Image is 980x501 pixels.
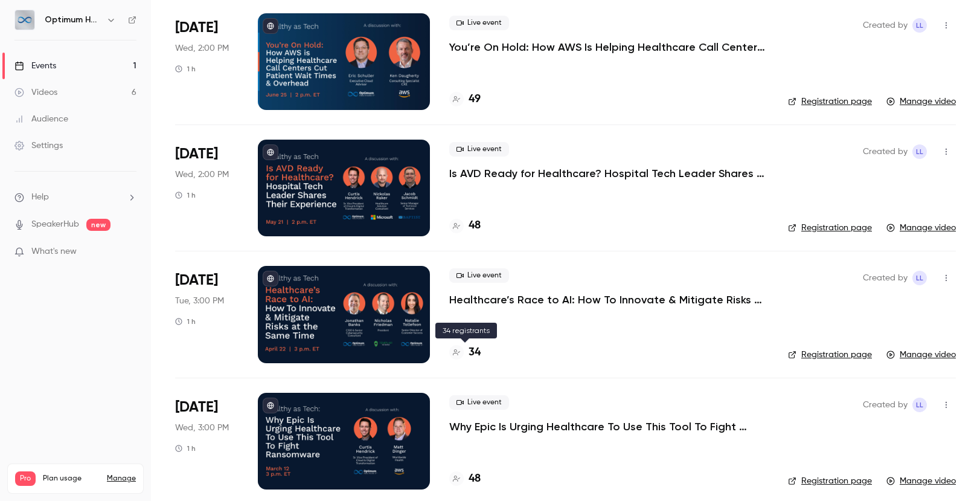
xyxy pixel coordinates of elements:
[14,140,63,152] div: Settings
[449,471,481,487] a: 48
[31,191,49,204] span: Help
[31,245,77,258] span: What's new
[788,349,872,361] a: Registration page
[788,95,872,108] a: Registration page
[449,40,769,54] a: You’re On Hold: How AWS Is Helping Healthcare Call Centers Cut Patient Wait Times & Overhead
[469,471,481,487] h4: 48
[449,218,481,234] a: 48
[175,422,229,434] span: Wed, 3:00 PM
[14,60,56,72] div: Events
[175,266,239,363] div: Apr 22 Tue, 4:00 PM (America/Halifax)
[912,398,927,412] span: Lindsay Laidlaw
[863,271,908,285] span: Created by
[449,166,769,181] a: Is AVD Ready for Healthcare? Hospital Tech Leader Shares Their Experience
[31,218,79,231] a: SpeakerHub
[788,222,872,234] a: Registration page
[175,190,196,200] div: 1 h
[469,218,481,234] h4: 48
[912,271,927,285] span: Lindsay Laidlaw
[14,113,68,125] div: Audience
[175,444,196,453] div: 1 h
[15,10,34,30] img: Optimum Healthcare IT
[175,271,218,290] span: [DATE]
[175,42,229,54] span: Wed, 2:00 PM
[469,91,481,108] h4: 49
[916,398,923,412] span: LL
[449,91,481,108] a: 49
[886,475,956,487] a: Manage video
[916,144,923,159] span: LL
[15,471,36,486] span: Pro
[175,64,196,74] div: 1 h
[175,144,218,164] span: [DATE]
[175,398,218,417] span: [DATE]
[175,13,239,110] div: Jun 25 Wed, 3:00 PM (America/Halifax)
[449,344,481,361] a: 34
[14,191,136,204] li: help-dropdown-opener
[14,86,57,99] div: Videos
[886,349,956,361] a: Manage video
[469,344,481,361] h4: 34
[912,144,927,159] span: Lindsay Laidlaw
[863,18,908,33] span: Created by
[86,219,110,231] span: new
[449,419,769,434] a: Why Epic Is Urging Healthcare To Use This Tool To Fight Ransomware
[912,18,927,33] span: Lindsay Laidlaw
[175,295,224,307] span: Tue, 3:00 PM
[916,18,923,33] span: LL
[175,18,218,37] span: [DATE]
[863,398,908,412] span: Created by
[175,317,196,326] div: 1 h
[449,16,509,30] span: Live event
[886,222,956,234] a: Manage video
[449,395,509,410] span: Live event
[886,95,956,108] a: Manage video
[43,474,100,483] span: Plan usage
[449,268,509,283] span: Live event
[175,140,239,236] div: May 21 Wed, 3:00 PM (America/Halifax)
[788,475,872,487] a: Registration page
[45,14,101,26] h6: Optimum Healthcare IT
[916,271,923,285] span: LL
[449,293,769,307] a: Healthcare’s Race to AI: How To Innovate & Mitigate Risks at the Same Time
[449,142,509,157] span: Live event
[175,393,239,490] div: Mar 12 Wed, 4:00 PM (America/Halifax)
[107,474,136,483] a: Manage
[863,144,908,159] span: Created by
[175,169,229,181] span: Wed, 2:00 PM
[122,247,136,257] iframe: Noticeable Trigger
